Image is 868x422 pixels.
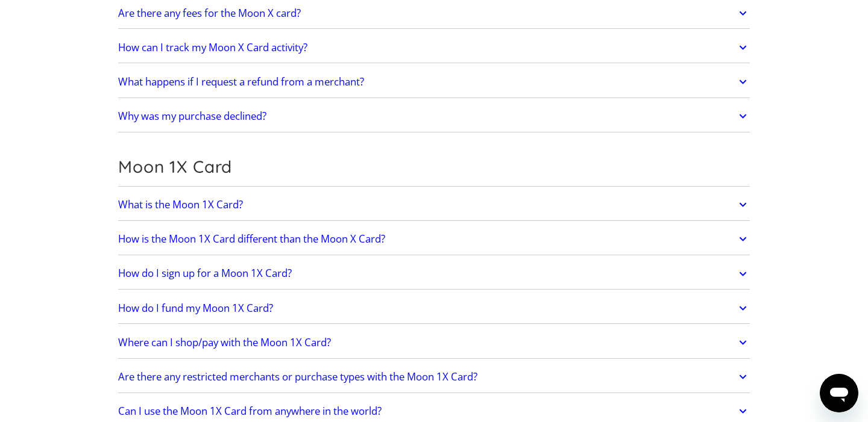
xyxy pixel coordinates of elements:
h2: Are there any restricted merchants or purchase types with the Moon 1X Card? [118,371,477,383]
a: Are there any restricted merchants or purchase types with the Moon 1X Card? [118,364,750,389]
a: How can I track my Moon X Card activity? [118,35,750,60]
a: What is the Moon 1X Card? [118,192,750,217]
h2: How can I track my Moon X Card activity? [118,42,307,54]
a: How is the Moon 1X Card different than the Moon X Card? [118,226,750,252]
h2: Where can I shop/pay with the Moon 1X Card? [118,337,331,349]
h2: How is the Moon 1X Card different than the Moon X Card? [118,233,385,245]
h2: What is the Moon 1X Card? [118,199,243,211]
a: Where can I shop/pay with the Moon 1X Card? [118,330,750,355]
h2: How do I fund my Moon 1X Card? [118,302,273,314]
a: Why was my purchase declined? [118,104,750,129]
iframe: Кнопка запуска окна обмена сообщениями [820,374,858,412]
h2: Are there any fees for the Moon X card? [118,7,301,19]
a: Are there any fees for the Moon X card? [118,1,750,26]
h2: Can I use the Moon 1X Card from anywhere in the world? [118,405,382,417]
h2: Why was my purchase declined? [118,110,266,122]
a: How do I fund my Moon 1X Card? [118,296,750,321]
h2: What happens if I request a refund from a merchant? [118,76,364,88]
a: How do I sign up for a Moon 1X Card? [118,261,750,287]
a: What happens if I request a refund from a merchant? [118,69,750,95]
h2: Moon 1X Card [118,157,750,177]
h2: How do I sign up for a Moon 1X Card? [118,267,292,279]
